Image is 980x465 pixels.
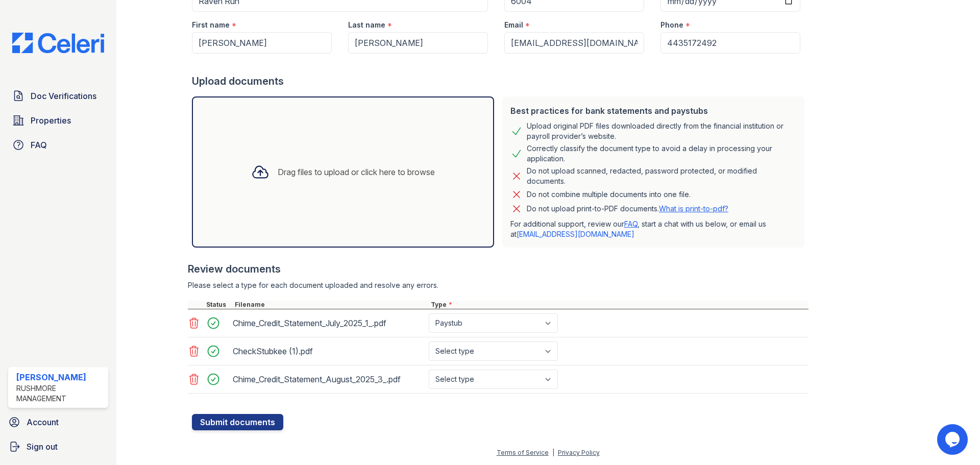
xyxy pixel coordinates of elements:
[552,449,554,456] div: |
[527,166,796,186] div: Do not upload scanned, redacted, password protected, or modified documents.
[4,412,112,432] a: Account
[660,20,683,30] label: Phone
[527,121,796,141] div: Upload original PDF files downloaded directly from the financial institution or payroll provider’...
[31,139,47,151] span: FAQ
[233,371,425,387] div: Chime_Credit_Statement_August_2025_3_.pdf
[192,414,283,430] button: Submit documents
[16,383,104,404] div: Rushmore Management
[348,20,385,30] label: Last name
[31,114,71,127] span: Properties
[27,440,58,453] span: Sign out
[188,280,808,290] div: Please select a type for each document uploaded and resolve any errors.
[527,204,728,214] p: Do not upload print-to-PDF documents.
[278,166,435,178] div: Drag files to upload or click here to browse
[624,219,638,228] a: FAQ
[8,135,108,155] a: FAQ
[192,20,230,30] label: First name
[659,204,728,213] a: What is print-to-pdf?
[233,301,429,309] div: Filename
[558,449,600,456] a: Privacy Policy
[504,20,523,30] label: Email
[204,301,233,309] div: Status
[527,188,691,201] div: Do not combine multiple documents into one file.
[233,343,425,359] div: CheckStubkee (1).pdf
[192,74,808,88] div: Upload documents
[527,143,796,164] div: Correctly classify the document type to avoid a delay in processing your application.
[4,436,112,457] a: Sign out
[497,449,549,456] a: Terms of Service
[8,86,108,106] a: Doc Verifications
[517,230,634,238] a: [EMAIL_ADDRESS][DOMAIN_NAME]
[937,424,970,455] iframe: chat widget
[510,219,796,239] p: For additional support, review our , start a chat with us below, or email us at
[510,105,796,117] div: Best practices for bank statements and paystubs
[16,371,104,383] div: [PERSON_NAME]
[31,90,96,102] span: Doc Verifications
[188,262,808,276] div: Review documents
[8,110,108,131] a: Properties
[4,33,112,53] img: CE_Logo_Blue-a8612792a0a2168367f1c8372b55b34899dd931a85d93a1a3d3e32e68fde9ad4.png
[27,416,59,428] span: Account
[429,301,808,309] div: Type
[233,315,425,331] div: Chime_Credit_Statement_July_2025_1_.pdf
